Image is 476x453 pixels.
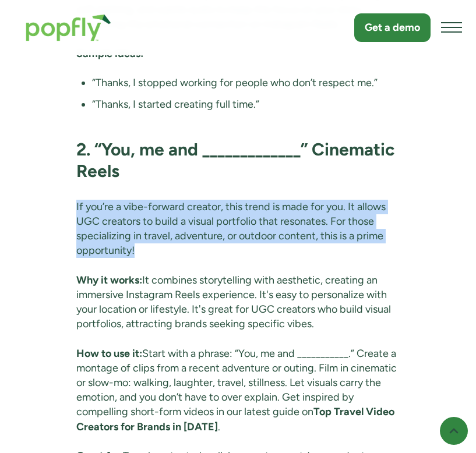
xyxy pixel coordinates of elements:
[92,76,400,90] li: “Thanks, I stopped working for people who don’t respect me.”
[354,13,431,42] a: Get a demo
[92,97,400,112] li: “Thanks, I started creating full time.”
[14,2,123,53] a: home
[76,274,142,286] strong: Why it works:
[76,47,143,60] strong: Sample ideas:
[76,200,400,259] p: If you’re a vibe-forward creator, this trend is made for you. It allows UGC creators to build a v...
[76,347,142,360] strong: How to use it:
[76,405,394,433] a: Top Travel Video Creators for Brands in [DATE]
[76,139,394,182] strong: 2. “You, me and _____________” Cinematic Reels
[365,20,420,35] div: Get a demo
[76,346,400,434] p: Start with a phrase: “You, me and ___________.” Create a montage of clips from a recent adventure...
[76,273,400,332] p: It combines storytelling with aesthetic, creating an immersive Instagram Reels experience. It's e...
[441,13,462,41] div: menu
